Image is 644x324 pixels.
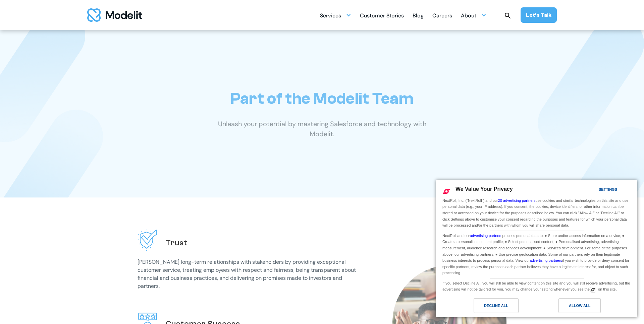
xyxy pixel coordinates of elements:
[599,186,617,193] div: Settings
[441,278,632,293] div: If you select Decline All, you will still be able to view content on this site and you will still...
[138,258,359,290] p: [PERSON_NAME] long-term relationships with stakeholders by providing exceptional customer service...
[470,234,502,238] a: advertising partners
[87,8,142,22] img: modelit logo
[455,186,513,192] span: We Value Your Privacy
[484,302,508,309] div: Decline All
[498,198,536,202] a: 20 advertising partners
[441,231,632,277] div: NextRoll and our process personal data to: ● Store and/or access information on a device; ● Creat...
[587,184,603,196] a: Settings
[432,10,452,23] div: Careers
[360,10,404,23] div: Customer Stories
[537,298,633,316] a: Allow All
[87,8,142,22] a: home
[526,11,551,19] div: Let’s Talk
[360,9,404,22] a: Customer Stories
[441,197,632,229] div: NextRoll, Inc. ("NextRoll") and our use cookies and similar technologies on this site and use per...
[320,10,341,23] div: Services
[461,10,476,23] div: About
[569,302,590,309] div: Allow All
[206,119,438,139] p: Unleash your potential by mastering Salesforce and technology with Modelit.
[413,9,424,22] a: Blog
[440,298,537,316] a: Decline All
[230,89,414,108] h1: Part of the Modelit Team
[530,258,562,262] a: advertising partners
[413,10,424,23] div: Blog
[166,238,187,248] h2: Trust
[432,9,452,22] a: Careers
[521,7,557,23] a: Let’s Talk
[461,9,486,22] div: About
[320,9,351,22] div: Services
